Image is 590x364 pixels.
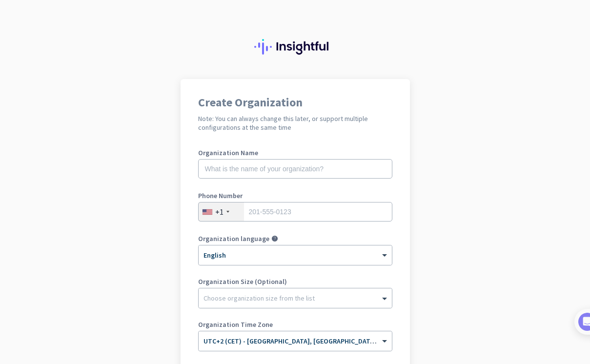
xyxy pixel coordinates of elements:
[198,97,392,108] h1: Create Organization
[215,207,224,217] div: +1
[198,114,392,132] h2: Note: You can always change this later, or support multiple configurations at the same time
[254,39,336,55] img: Insightful
[198,278,392,285] label: Organization Size (Optional)
[198,149,392,156] label: Organization Name
[198,159,392,179] input: What is the name of your organization?
[198,321,392,328] label: Organization Time Zone
[198,235,269,242] label: Organization language
[198,192,392,199] label: Phone Number
[271,235,278,242] i: help
[198,202,392,222] input: 201-555-0123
